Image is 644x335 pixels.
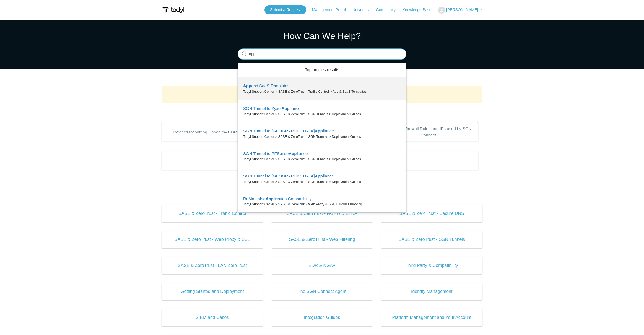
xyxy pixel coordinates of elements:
[312,7,351,13] a: Management Portal
[170,236,255,243] span: SASE & ZeroTrust - Web Proxy & SSL
[162,309,263,326] a: SIEM and Cases
[315,128,324,133] em: Appl
[381,283,482,300] a: Identity Management
[162,205,263,222] a: SASE & ZeroTrust - Traffic Control
[243,106,301,112] zd-autocomplete-title-multibrand: Suggested result 2 SGN Tunnel to Zyxel Appliance
[243,151,308,157] zd-autocomplete-title-multibrand: Suggested result 4 SGN Tunnel to PFSense Appliance
[271,283,373,300] a: The SGN Connect Agent
[280,236,365,243] span: SASE & ZeroTrust - Web Filtering
[389,288,474,295] span: Identity Management
[289,151,298,156] em: Appl
[389,236,474,243] span: SASE & ZeroTrust - SGN Tunnels
[243,112,401,117] zd-autocomplete-breadcrumbs-multibrand: Todyl Support Center > SASE & ZeroTrust - SGN Tunnels > Deployment Guides
[238,49,406,60] input: Search
[243,83,289,89] zd-autocomplete-title-multibrand: Suggested result 1 App and SaaS Templates
[271,257,373,274] a: EDR & NGAV
[271,231,373,248] a: SASE & ZeroTrust - Web Filtering
[381,309,482,326] a: Platform Management and Your Account
[243,202,401,207] zd-autocomplete-breadcrumbs-multibrand: Todyl Support Center > SASE & ZeroTrust - Web Proxy & SSL > Troubleshooting
[243,179,401,184] zd-autocomplete-breadcrumbs-multibrand: Todyl Support Center > SASE & ZeroTrust - SGN Tunnels > Deployment Guides
[243,89,401,94] zd-autocomplete-breadcrumbs-multibrand: Todyl Support Center > SASE & ZeroTrust - Traffic Control > App & SaaS Templates
[170,262,255,269] span: SASE & ZeroTrust - LAN ZeroTrust
[170,288,255,295] span: Getting Started and Deployment
[162,193,482,202] h2: Knowledge Base
[162,151,478,171] a: Product Updates
[238,63,406,78] zd-autocomplete-header: Top articles results
[271,309,373,326] a: Integration Guides
[266,196,275,201] em: Appl
[243,157,401,162] zd-autocomplete-breadcrumbs-multibrand: Todyl Support Center > SASE & ZeroTrust - SGN Tunnels > Deployment Guides
[381,205,482,222] a: SASE & ZeroTrust - Secure DNS
[243,134,401,139] zd-autocomplete-breadcrumbs-multibrand: Todyl Support Center > SASE & ZeroTrust - SGN Tunnels > Deployment Guides
[280,314,365,321] span: Integration Guides
[271,205,373,222] a: SASE & ZeroTrust - NGFW & ZTNA
[162,122,262,142] a: Devices Reporting Unhealthy EDR States
[352,7,375,13] a: University
[378,122,478,142] a: Outbound Firewall Rules and IPs used by SGN Connect
[243,174,334,179] zd-autocomplete-title-multibrand: Suggested result 5 SGN Tunnel to Fortigate Appliance
[238,29,406,43] h1: How Can We Help?
[243,128,334,134] zd-autocomplete-title-multibrand: Suggested result 3 SGN Tunnel to Meraki Appliance
[162,5,185,15] img: Todyl Support Center Help Center home page
[170,210,255,217] span: SASE & ZeroTrust - Traffic Control
[162,283,263,300] a: Getting Started and Deployment
[280,288,365,295] span: The SGN Connect Agent
[243,83,251,88] em: App
[389,210,474,217] span: SASE & ZeroTrust - Secure DNS
[162,231,263,248] a: SASE & ZeroTrust - Web Proxy & SSL
[438,7,482,14] button: [PERSON_NAME]
[162,257,263,274] a: SASE & ZeroTrust - LAN ZeroTrust
[376,7,401,13] a: Community
[280,210,365,217] span: SASE & ZeroTrust - NGFW & ZTNA
[162,108,482,117] h2: Popular Articles
[315,174,324,178] em: Appl
[381,231,482,248] a: SASE & ZeroTrust - SGN Tunnels
[402,7,437,13] a: Knowledge Base
[389,314,474,321] span: Platform Management and Your Account
[389,262,474,269] span: Third Party & Compatibility
[381,257,482,274] a: Third Party & Compatibility
[264,5,306,14] a: Submit a Request
[446,7,478,12] span: [PERSON_NAME]
[243,196,312,202] zd-autocomplete-title-multibrand: Suggested result 6 ReMarkable Application Compatibility
[170,314,255,321] span: SIEM and Cases
[280,262,365,269] span: EDR & NGAV
[281,106,290,111] em: Appl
